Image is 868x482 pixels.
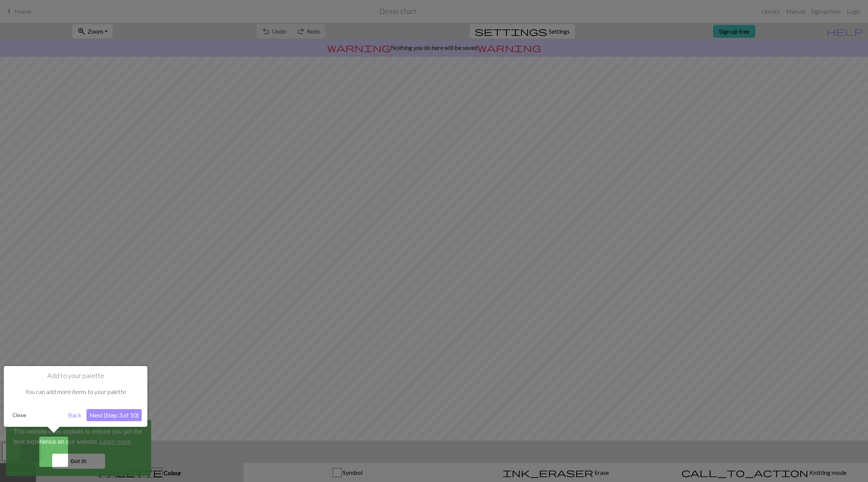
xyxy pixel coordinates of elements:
[87,409,142,421] button: Next (Step 3 of 10)
[9,409,29,421] button: Close
[9,372,142,380] h1: Add to your palette
[65,409,85,421] button: Back
[4,366,147,427] div: Add to your palette
[9,380,142,403] div: You can add more items to your palette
